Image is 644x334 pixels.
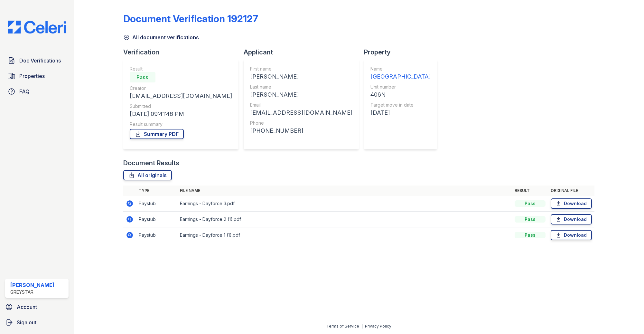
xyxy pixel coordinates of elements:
[250,120,352,126] div: Phone
[136,196,177,212] td: Paystub
[370,108,431,117] div: [DATE]
[136,227,177,243] td: Paystub
[123,170,172,180] a: All originals
[3,316,71,329] a: Sign out
[136,186,177,196] th: Type
[250,102,352,108] div: Email
[177,186,512,196] th: File name
[361,324,363,329] div: |
[19,88,30,95] span: FAQ
[130,91,232,100] div: [EMAIL_ADDRESS][DOMAIN_NAME]
[370,66,431,81] a: Name [GEOGRAPHIC_DATA]
[250,90,352,99] div: [PERSON_NAME]
[365,324,391,329] a: Privacy Policy
[250,126,352,135] div: [PHONE_NUMBER]
[5,85,69,98] a: FAQ
[130,72,155,82] div: Pass
[515,232,546,238] div: Pass
[130,85,232,91] div: Creator
[551,198,592,209] a: Download
[130,110,232,119] div: [DATE] 09:41:46 PM
[370,84,431,90] div: Unit number
[548,186,594,196] th: Original file
[370,72,431,81] div: [GEOGRAPHIC_DATA]
[136,212,177,227] td: Paystub
[512,186,548,196] th: Result
[3,21,71,33] img: CE_Logo_Blue-a8612792a0a2168367f1c8372b55b34899dd931a85d93a1a3d3e32e68fde9ad4.png
[250,72,352,81] div: [PERSON_NAME]
[10,289,54,295] div: Greystar
[515,216,546,223] div: Pass
[130,103,232,110] div: Submitted
[17,303,37,311] span: Account
[17,319,36,326] span: Sign out
[177,212,512,227] td: Earnings - Dayforce 2 (1).pdf
[515,200,546,207] div: Pass
[130,121,232,128] div: Result summary
[19,72,45,80] span: Properties
[123,13,258,24] div: Document Verification 192127
[551,214,592,224] a: Download
[250,84,352,90] div: Last name
[370,102,431,108] div: Target move in date
[364,48,442,57] div: Property
[370,90,431,99] div: 406N
[5,54,69,67] a: Doc Verifications
[130,129,184,139] a: Summary PDF
[250,108,352,117] div: [EMAIL_ADDRESS][DOMAIN_NAME]
[326,324,359,329] a: Terms of Service
[370,66,431,72] div: Name
[123,48,244,57] div: Verification
[130,66,232,72] div: Result
[10,281,54,289] div: [PERSON_NAME]
[3,301,71,313] a: Account
[5,70,69,82] a: Properties
[551,230,592,240] a: Download
[177,196,512,212] td: Earnings - Dayforce 3.pdf
[19,57,61,64] span: Doc Verifications
[250,66,352,72] div: First name
[123,158,179,167] div: Document Results
[177,227,512,243] td: Earnings - Dayforce 1 (1).pdf
[244,48,364,57] div: Applicant
[123,33,199,41] a: All document verifications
